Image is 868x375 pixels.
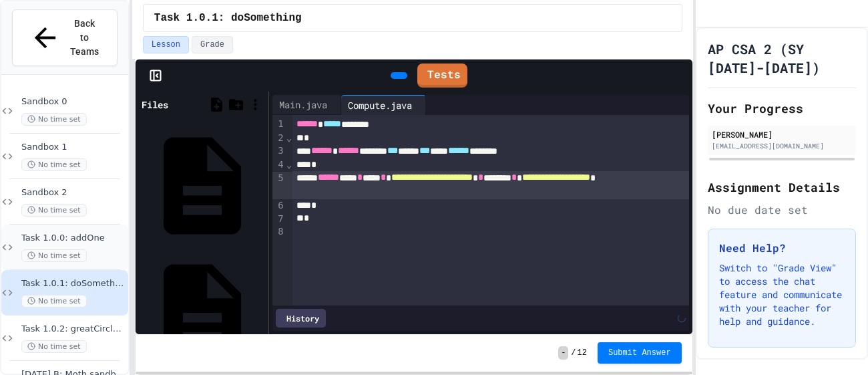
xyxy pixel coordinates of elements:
[719,240,845,256] h3: Need Help?
[69,17,100,59] span: Back to Teams
[708,39,856,77] h1: AP CSA 2 (SY [DATE]-[DATE])
[341,95,426,115] div: Compute.java
[272,225,286,239] div: 8
[21,233,126,244] span: Task 1.0.0: addOne
[712,128,852,140] div: [PERSON_NAME]
[286,159,292,170] span: Fold line
[558,346,568,360] span: -
[21,295,87,307] span: No time set
[21,324,126,335] span: Task 1.0.2: greatCircleDistance
[417,64,467,88] a: Tests
[272,144,286,158] div: 3
[276,309,326,328] div: History
[143,36,189,53] button: Lesson
[708,202,856,218] div: No due date set
[286,132,292,143] span: Fold line
[21,204,87,217] span: No time set
[192,36,233,53] button: Grade
[21,340,87,353] span: No time set
[712,141,852,151] div: [EMAIL_ADDRESS][DOMAIN_NAME]
[578,348,587,358] span: 12
[272,132,286,145] div: 2
[341,98,419,112] div: Compute.java
[272,213,286,226] div: 7
[272,95,341,115] div: Main.java
[272,158,286,172] div: 4
[12,9,118,66] button: Back to Teams
[719,261,845,328] p: Switch to "Grade View" to access the chat feature and communicate with your teacher for help and ...
[21,278,126,289] span: Task 1.0.1: doSomething
[21,158,87,171] span: No time set
[154,10,302,26] span: Task 1.0.1: doSomething
[21,113,87,126] span: No time set
[21,249,87,262] span: No time set
[272,98,334,112] div: Main.java
[21,96,126,108] span: Sandbox 0
[708,178,856,197] h2: Assignment Details
[21,142,126,153] span: Sandbox 1
[21,187,126,199] span: Sandbox 2
[571,348,576,358] span: /
[708,99,856,118] h2: Your Progress
[272,199,286,213] div: 6
[272,118,286,132] div: 1
[142,98,168,112] div: Files
[272,172,286,199] div: 5
[608,348,671,358] span: Submit Answer
[598,342,682,364] button: Submit Answer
